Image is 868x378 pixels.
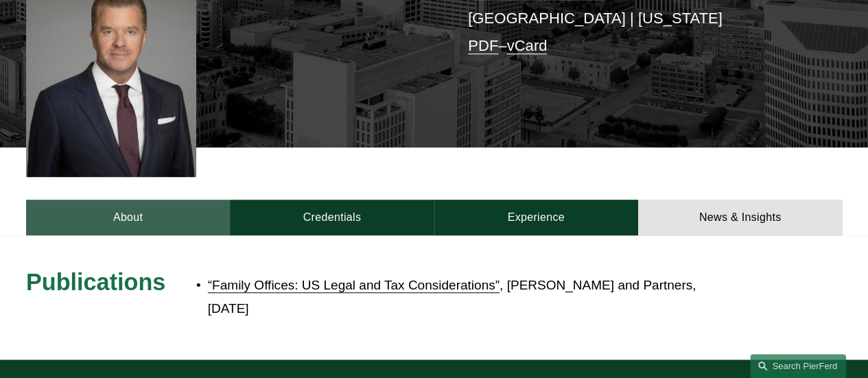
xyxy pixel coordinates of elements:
a: Search this site [750,354,846,378]
a: Experience [434,200,638,235]
a: PDF [468,37,498,54]
a: “Family Offices: US Legal and Tax Considerations” [208,278,500,292]
a: vCard [506,37,547,54]
a: News & Insights [638,200,842,235]
a: About [26,200,230,235]
span: Publications [26,269,165,295]
p: , [PERSON_NAME] and Partners, [DATE] [208,274,740,321]
a: Credentials [230,200,434,235]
